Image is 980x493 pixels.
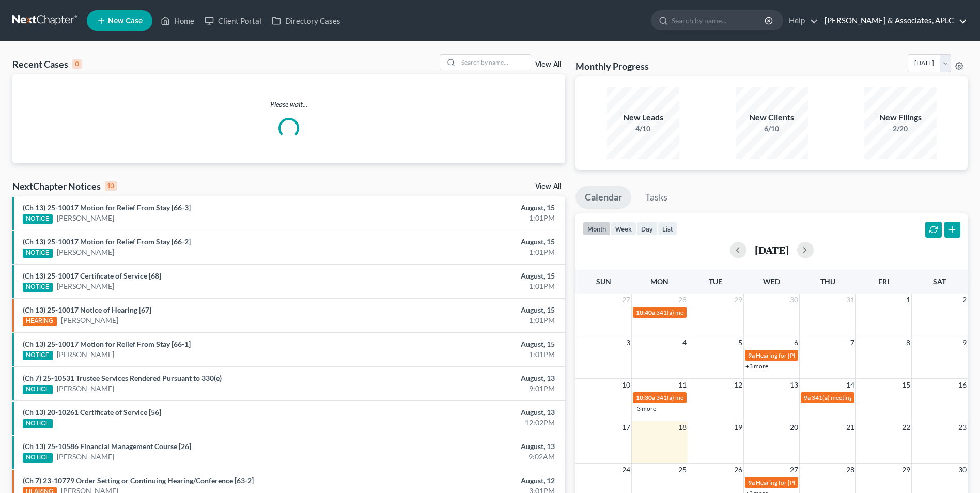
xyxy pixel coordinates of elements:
a: [PERSON_NAME] [57,247,114,257]
span: Hearing for [PERSON_NAME] [756,479,836,486]
div: NextChapter Notices [12,180,117,192]
span: 29 [733,294,743,306]
button: list [658,222,677,236]
a: (Ch 13) 25-10017 Motion for Relief From Stay [66-3] [23,203,191,212]
span: 25 [677,464,688,476]
a: [PERSON_NAME] & Associates, APLC [819,11,967,30]
span: 30 [957,464,968,476]
a: Calendar [575,186,631,209]
span: 9 [961,336,968,349]
a: [PERSON_NAME] [57,213,114,223]
span: 20 [789,421,799,434]
span: 3 [625,336,631,349]
div: New Filings [864,112,937,124]
span: 18 [677,421,688,434]
span: 2 [961,294,968,306]
span: Fri [878,277,889,286]
div: August, 13 [384,373,555,383]
span: 10 [621,379,631,391]
span: 6 [793,336,799,349]
a: (Ch 13) 25-10586 Financial Management Course [26] [23,442,191,451]
div: NOTICE [23,351,53,360]
a: (Ch 7) 23-10779 Order Setting or Continuing Hearing/Conference [63-2] [23,476,254,485]
a: Directory Cases [267,11,346,30]
span: 23 [957,421,968,434]
span: 16 [957,379,968,391]
a: (Ch 13) 25-10017 Certificate of Service [68] [23,271,161,280]
span: 341(a) meeting for [PERSON_NAME]. [PERSON_NAME] [656,309,807,316]
span: 341(a) meeting for [PERSON_NAME] & [PERSON_NAME] [812,394,966,402]
span: 30 [789,294,799,306]
a: [PERSON_NAME] [57,349,114,360]
span: Mon [650,277,668,286]
a: [PERSON_NAME] [61,315,118,326]
span: New Case [108,17,143,25]
span: Hearing for [PERSON_NAME] [756,351,836,359]
div: NOTICE [23,283,53,292]
a: +3 more [745,362,768,370]
h3: Monthly Progress [575,60,649,72]
div: 1:01PM [384,349,555,360]
span: 15 [901,379,911,391]
span: 12 [733,379,743,391]
a: (Ch 13) 20-10261 Certificate of Service [56] [23,408,161,417]
div: 2/20 [864,124,937,134]
span: 11 [677,379,688,391]
div: August, 12 [384,475,555,486]
a: [PERSON_NAME] [57,383,114,394]
span: 21 [845,421,855,434]
span: 10:40a [636,309,655,316]
div: Recent Cases [12,58,82,70]
span: 26 [733,464,743,476]
button: month [583,222,611,236]
span: Thu [820,277,835,286]
a: Home [155,11,199,30]
div: 10 [105,181,117,191]
input: Search by name... [458,55,531,70]
span: Sat [933,277,946,286]
div: 1:01PM [384,247,555,257]
span: 14 [845,379,855,391]
div: August, 15 [384,305,555,315]
input: Search by name... [672,11,766,30]
div: August, 13 [384,407,555,418]
div: August, 15 [384,237,555,247]
span: Sun [596,277,611,286]
div: August, 15 [384,339,555,349]
span: 24 [621,464,631,476]
div: NOTICE [23,453,53,463]
span: 27 [789,464,799,476]
span: 28 [677,294,688,306]
span: 9a [748,351,755,359]
div: 9:02AM [384,452,555,462]
button: day [636,222,658,236]
div: August, 15 [384,203,555,213]
div: NOTICE [23,214,53,224]
a: (Ch 7) 25-10531 Trustee Services Rendered Pursuant to 330(e) [23,374,222,382]
span: 7 [849,336,855,349]
div: 0 [72,59,82,69]
div: NOTICE [23,385,53,394]
span: 9a [748,479,755,486]
div: New Clients [736,112,808,124]
a: [PERSON_NAME] [57,281,114,291]
span: 29 [901,464,911,476]
div: New Leads [607,112,679,124]
div: 1:01PM [384,281,555,291]
span: 5 [737,336,743,349]
div: August, 13 [384,441,555,452]
a: [PERSON_NAME] [57,452,114,462]
span: 9a [804,394,811,402]
span: Tue [709,277,722,286]
a: +3 more [633,405,656,412]
div: 4/10 [607,124,679,134]
a: View All [535,61,561,68]
p: Please wait... [12,99,565,110]
span: 19 [733,421,743,434]
span: 28 [845,464,855,476]
a: Client Portal [199,11,267,30]
span: 22 [901,421,911,434]
a: View All [535,183,561,190]
span: 1 [905,294,911,306]
div: August, 15 [384,271,555,281]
